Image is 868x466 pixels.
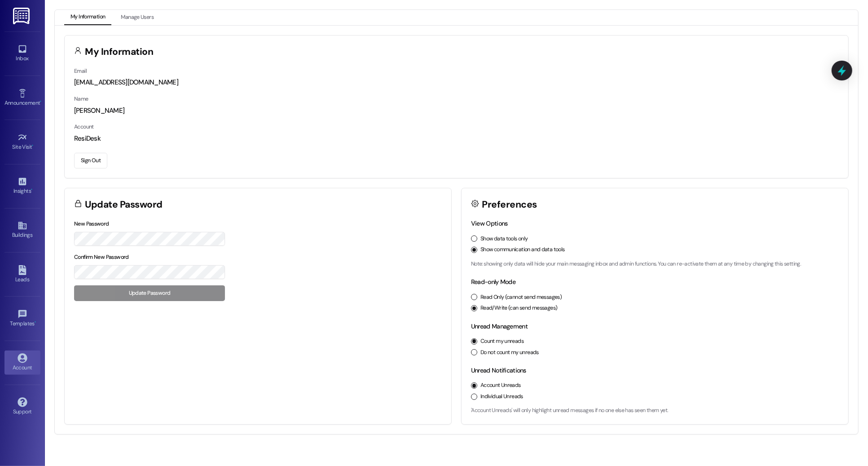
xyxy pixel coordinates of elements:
[471,322,528,330] label: Unread Management
[480,349,539,357] label: Do not count my unreads
[40,98,41,105] span: •
[480,235,528,243] label: Show data tools only
[85,200,163,209] h3: Update Password
[31,186,32,193] span: •
[471,278,516,286] label: Read-only Mode
[480,304,558,312] label: Read/Write (can send messages)
[115,10,160,25] button: Manage Users
[74,134,839,143] div: ResiDesk
[74,153,107,169] button: Sign Out
[74,95,88,102] label: Name
[4,174,40,198] a: Insights •
[471,407,839,415] p: 'Account Unreads' will only highlight unread messages if no one else has seen them yet.
[35,319,36,325] span: •
[4,41,40,66] a: Inbox
[4,306,40,331] a: Templates •
[4,351,40,375] a: Account
[471,260,839,268] p: Note: showing only data will hide your main messaging inbox and admin functions. You can re-activ...
[480,246,565,254] label: Show communication and data tools
[13,8,31,24] img: ResiDesk Logo
[74,220,109,227] label: New Password
[74,123,94,130] label: Account
[74,253,129,261] label: Confirm New Password
[4,395,40,419] a: Support
[480,382,521,390] label: Account Unreads
[4,262,40,287] a: Leads
[471,219,508,227] label: View Options
[480,337,524,346] label: Count my unreads
[471,366,526,374] label: Unread Notifications
[74,78,839,87] div: [EMAIL_ADDRESS][DOMAIN_NAME]
[74,67,87,75] label: Email
[480,393,523,401] label: Individual Unreads
[4,130,40,154] a: Site Visit •
[85,47,154,57] h3: My Information
[32,142,34,149] span: •
[480,293,562,302] label: Read Only (cannot send messages)
[482,200,537,209] h3: Preferences
[64,10,111,25] button: My Information
[4,218,40,242] a: Buildings
[74,106,839,115] div: [PERSON_NAME]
